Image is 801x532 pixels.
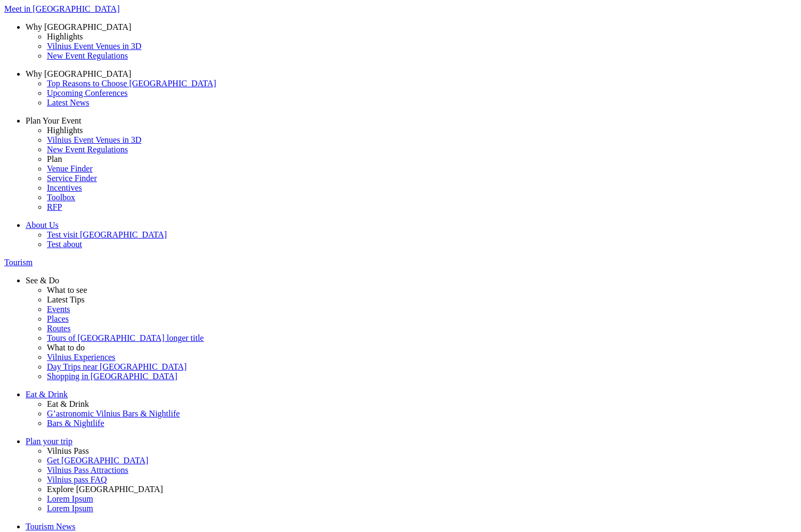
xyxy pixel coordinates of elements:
span: About Us [26,220,59,230]
span: What to see [47,285,87,294]
span: RFP [47,202,62,211]
span: G’astronomic Vilnius Bars & Nightlife [47,409,180,418]
a: Upcoming Conferences [47,88,797,98]
a: New Event Regulations [47,51,797,61]
a: Tours of [GEOGRAPHIC_DATA] longer title [47,333,797,343]
span: Eat & Drink [47,399,89,408]
a: Service Finder [47,174,797,183]
a: Routes [47,324,797,333]
a: Bars & Nightlife [47,419,797,428]
span: Highlights [47,126,83,135]
span: Day Trips near [GEOGRAPHIC_DATA] [47,362,187,371]
span: Toolbox [47,193,75,202]
span: Vilnius Event Venues in 3D [47,135,141,144]
a: About Us [26,220,797,230]
span: Why [GEOGRAPHIC_DATA] [26,69,131,78]
a: Vilnius Event Venues in 3D [47,135,797,145]
a: Places [47,314,797,324]
span: Eat & Drink [26,390,68,399]
span: Venue Finder [47,164,93,173]
span: Service Finder [47,174,97,183]
span: Meet in [GEOGRAPHIC_DATA] [4,4,119,13]
a: Top Reasons to Choose [GEOGRAPHIC_DATA] [47,79,797,88]
a: Test about [47,240,797,249]
a: Get [GEOGRAPHIC_DATA] [47,456,797,465]
a: Toolbox [47,193,797,202]
span: What to do [47,343,85,352]
span: Lorem Ipsum [47,504,93,513]
span: Bars & Nightlife [47,419,104,428]
span: Vilnius pass FAQ [47,475,107,484]
a: RFP [47,202,797,212]
span: Shopping in [GEOGRAPHIC_DATA] [47,372,177,381]
span: Latest Tips [47,295,85,304]
a: Vilnius pass FAQ [47,475,797,485]
span: Why [GEOGRAPHIC_DATA] [26,22,131,31]
span: Tourism [4,258,33,267]
a: Tourism News [26,522,797,531]
span: Plan [47,154,62,163]
span: Tours of [GEOGRAPHIC_DATA] longer title [47,333,204,342]
a: Latest News [47,98,797,108]
span: New Event Regulations [47,145,128,154]
a: Lorem Ipsum [47,494,797,504]
a: Vilnius Experiences [47,353,797,362]
a: Test visit [GEOGRAPHIC_DATA] [47,230,797,240]
span: Tourism News [26,522,76,531]
span: Highlights [47,32,83,41]
span: New Event Regulations [47,51,128,60]
a: Meet in [GEOGRAPHIC_DATA] [4,4,797,14]
span: Events [47,305,70,314]
span: Vilnius Event Venues in 3D [47,42,141,51]
span: Get [GEOGRAPHIC_DATA] [47,456,148,465]
span: Incentives [47,183,82,192]
span: See & Do [26,276,59,285]
a: Vilnius Event Venues in 3D [47,42,797,51]
span: Plan Your Event [26,116,81,125]
a: Shopping in [GEOGRAPHIC_DATA] [47,372,797,381]
a: Events [47,305,797,314]
a: Lorem Ipsum [47,504,797,513]
a: Eat & Drink [26,390,797,399]
span: Vilnius Pass Attractions [47,465,128,474]
span: Vilnius Pass [47,446,89,455]
a: New Event Regulations [47,145,797,154]
a: Venue Finder [47,164,797,174]
a: Vilnius Pass Attractions [47,465,797,475]
a: Plan your trip [26,437,797,446]
span: Routes [47,324,70,333]
span: Places [47,314,69,323]
a: G’astronomic Vilnius Bars & Nightlife [47,409,797,419]
a: Tourism [4,258,797,267]
a: Day Trips near [GEOGRAPHIC_DATA] [47,362,797,372]
span: Plan your trip [26,437,72,446]
a: Incentives [47,183,797,193]
span: Lorem Ipsum [47,494,93,503]
span: Vilnius Experiences [47,353,115,362]
span: Explore [GEOGRAPHIC_DATA] [47,485,163,494]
